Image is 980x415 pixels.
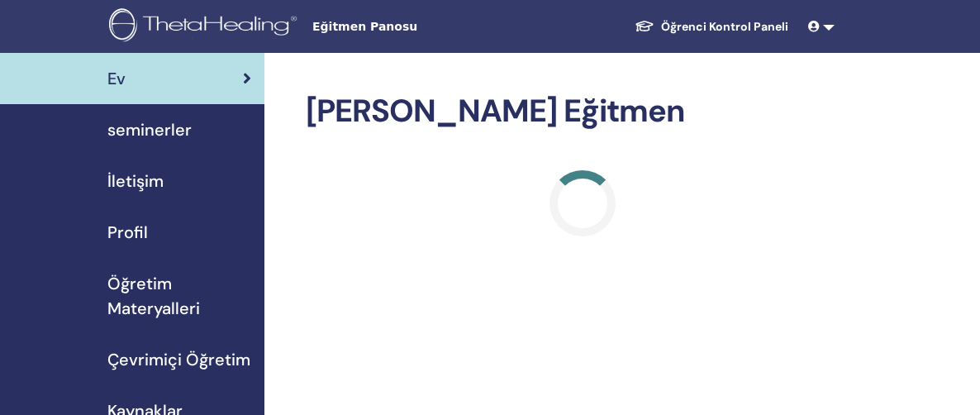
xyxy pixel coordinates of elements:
h2: [PERSON_NAME] Eğitmen [306,93,859,131]
span: Ev [107,66,126,91]
span: Öğretim Materyalleri [107,271,251,321]
a: Öğrenci Kontrol Paneli [621,12,802,42]
span: Eğitmen Panosu [312,18,560,36]
img: graduation-cap-white.svg [635,19,654,33]
img: logo.png [109,8,302,45]
span: Çevrimiçi Öğretim [107,347,250,372]
span: İletişim [107,169,164,193]
span: Profil [107,220,148,245]
span: seminerler [107,117,192,142]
